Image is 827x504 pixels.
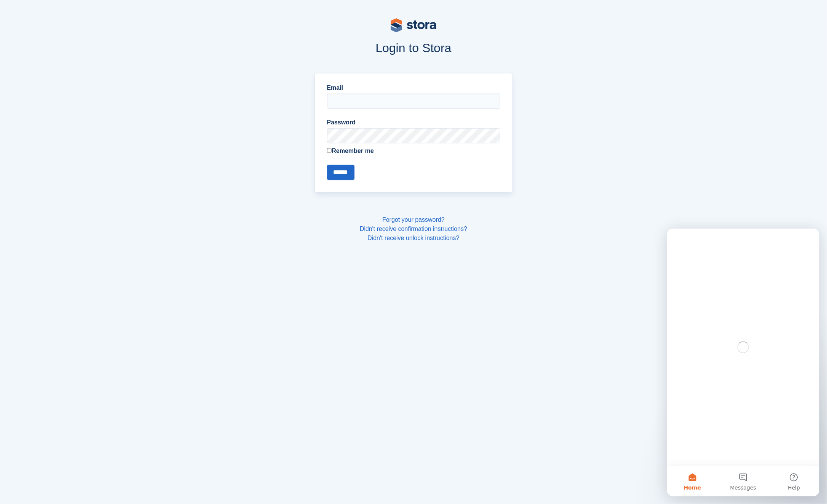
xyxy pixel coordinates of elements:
a: Forgot your password? [382,216,445,223]
input: Remember me [327,148,332,153]
a: Didn't receive unlock instructions? [367,235,459,241]
a: Didn't receive confirmation instructions? [360,226,467,232]
iframe: Intercom live chat [667,229,819,496]
img: stora-logo-53a41332b3708ae10de48c4981b4e9114cc0af31d8433b30ea865607fb682f29.svg [391,18,436,32]
h1: Login to Stora [169,41,658,55]
label: Email [327,83,500,92]
label: Password [327,118,500,127]
label: Remember me [327,146,500,156]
